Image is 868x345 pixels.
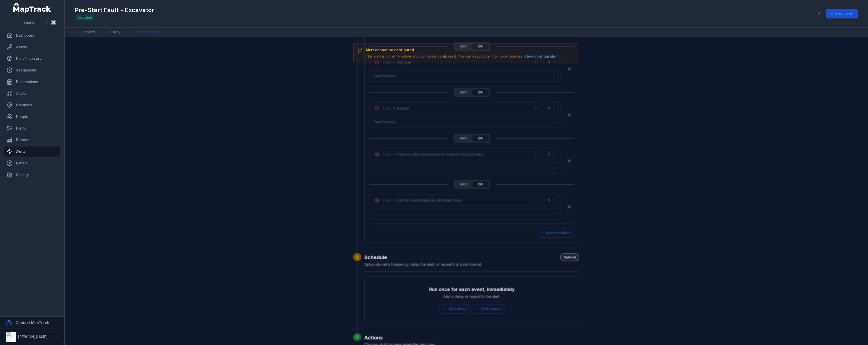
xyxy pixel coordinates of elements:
a: Forms [4,123,60,133]
h3: Alert cannot be configured [366,47,560,53]
h1: Pre-Start Fault - Excavator [75,6,154,14]
a: Dashboard [4,30,60,40]
a: Reservations [4,77,60,87]
a: Audits [4,88,60,98]
span: Search [23,20,35,25]
button: View configuration [523,54,560,59]
button: Deactivate [826,9,858,18]
a: History [105,28,125,37]
a: Locations [4,100,60,110]
a: Assignments [4,65,60,75]
a: Configuration [131,28,163,37]
strong: Contact MapTrack [16,321,49,325]
div: This alert is currently active and cannot be configured. You can deactivate it to make changes. [366,54,560,59]
a: Settings [4,170,60,180]
a: MapTrack [13,3,51,13]
strong: [PERSON_NAME] Group [18,335,60,339]
div: Activated [75,14,95,21]
a: Reports [4,135,60,145]
a: Meters [4,158,60,168]
a: Assets [4,42,60,52]
a: Overview [75,28,99,37]
a: Parts/Inventory [4,54,60,64]
button: Search [6,18,47,27]
a: Alerts [4,146,60,157]
a: People [4,112,60,122]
